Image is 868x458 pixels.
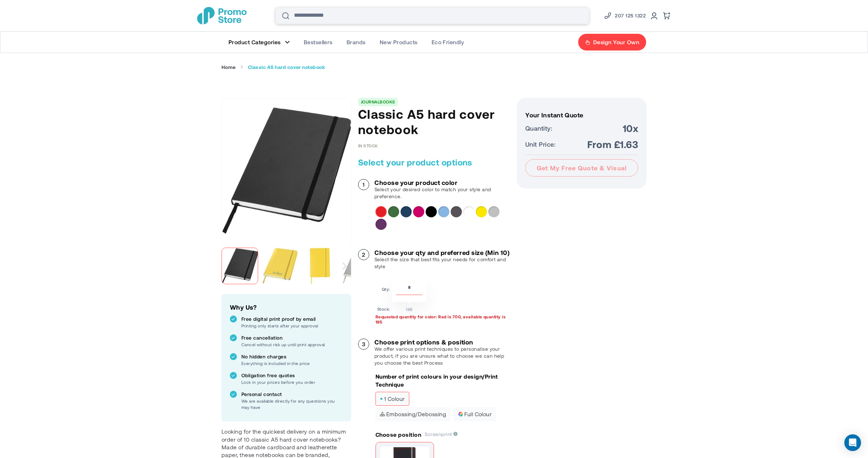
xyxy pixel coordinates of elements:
h3: Choose print options & position [374,339,510,346]
a: Home [222,64,236,70]
div: Light blue [438,206,449,217]
p: Lock in your prices before you order [241,379,343,385]
td: Qty: [377,278,390,302]
span: 1 colour [380,396,405,401]
a: JOURNALBOOKS [361,99,395,104]
div: Purple [375,219,387,230]
span: Eco Friendly [432,39,464,46]
span: 10x [623,122,638,134]
div: Solid black [426,206,437,217]
img: Classic A5 hard cover notebook [302,248,338,284]
span: From £1.63 [587,138,638,150]
p: Obligation free quotes [241,372,343,379]
div: Twilight Grey [451,206,462,217]
div: Red [375,206,387,217]
div: White [463,206,474,217]
img: Promotional Merchandise [197,7,247,24]
p: Free cancellation [241,334,343,341]
span: Screenprint [425,431,458,437]
div: Classic A5 hard cover notebook [262,244,302,288]
span: Bestsellers [304,39,333,46]
p: Printing only starts after your approval [241,323,343,329]
span: Quantity: [525,123,552,133]
td: Stock: [377,304,390,312]
div: Availability [358,143,378,148]
span: Design Your Own [593,39,639,46]
h2: Why Us? [230,302,343,312]
h1: Classic A5 hard cover notebook [358,106,510,137]
span: 207 125 1322 [615,11,646,20]
span: full colour [458,412,491,417]
img: Classic A5 hard cover notebook [222,106,351,235]
a: store logo [197,7,247,24]
p: Choose position [375,431,421,438]
a: Phone [604,11,646,20]
h2: Select your product options [358,157,510,168]
p: Select your desired color to match your style and preference. [374,186,510,200]
p: We offer various print techniques to personalise your product, if you are unsure what to choose w... [374,346,510,366]
p: Free digital print proof by email [241,316,343,323]
img: Classic A5 hard cover notebook [222,248,258,284]
td: 195 [392,304,427,312]
span: New Products [380,39,418,46]
span: Brands [347,39,366,46]
div: Open Intercom Messenger [844,434,861,451]
p: Everything is included in the price [241,360,343,366]
div: Classic A5 hard cover notebook [302,244,342,288]
p: Select the size that best fits your needs for comfort and style [374,256,510,270]
h3: Choose your qty and preferred size (Min 10) [374,249,510,256]
span: Embossing/Debossing [380,412,446,417]
div: Magenta [413,206,424,217]
p: Number of print colours in your design/Print Technique [375,373,510,388]
p: Cancel without risk up until print approval [241,341,343,348]
div: Yellow [476,206,487,217]
div: Next [338,244,351,288]
p: No hidden charges [241,353,343,360]
div: Silver [488,206,499,217]
p: We are available directly for any questions you may have [241,398,343,410]
span: Product Categories [228,39,281,46]
strong: Classic A5 hard cover notebook [248,64,325,70]
p: Personal contact [241,391,343,398]
div: Classic A5 hard cover notebook [222,244,262,288]
span: In stock [358,143,378,148]
p: Requested quantity for color: Red is 700, available quantity is 195 [375,314,510,325]
span: Unit Price: [525,139,556,149]
div: Hunter green [388,206,399,217]
div: Navy [401,206,412,217]
h3: Your Instant Quote [525,111,638,118]
img: Classic A5 hard cover notebook [262,248,298,284]
h3: Choose your product color [374,179,510,186]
